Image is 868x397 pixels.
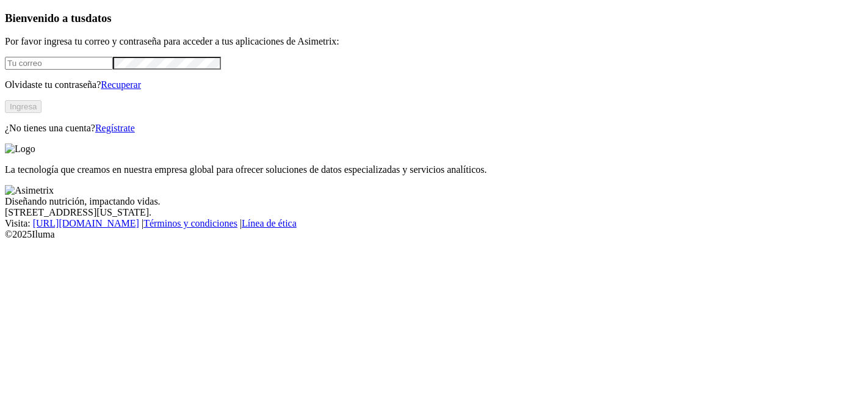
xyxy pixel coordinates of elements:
[5,123,863,134] p: ¿No tienes una cuenta?
[101,79,141,90] a: Recuperar
[5,36,863,47] p: Por favor ingresa tu correo y contraseña para acceder a tus aplicaciones de Asimetrix:
[5,57,113,70] input: Tu correo
[5,207,863,218] div: [STREET_ADDRESS][US_STATE].
[5,229,863,240] div: © 2025 Iluma
[5,196,863,207] div: Diseñando nutrición, impactando vidas.
[143,218,237,228] a: Términos y condiciones
[5,185,54,196] img: Asimetrix
[242,218,297,228] a: Línea de ética
[5,79,863,90] p: Olvidaste tu contraseña?
[5,144,35,155] img: Logo
[5,12,863,25] h3: Bienvenido a tus
[5,100,42,113] button: Ingresa
[5,164,863,175] p: La tecnología que creamos en nuestra empresa global para ofrecer soluciones de datos especializad...
[5,218,863,229] div: Visita : | |
[85,12,112,24] span: datos
[33,218,139,228] a: [URL][DOMAIN_NAME]
[95,123,135,133] a: Regístrate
